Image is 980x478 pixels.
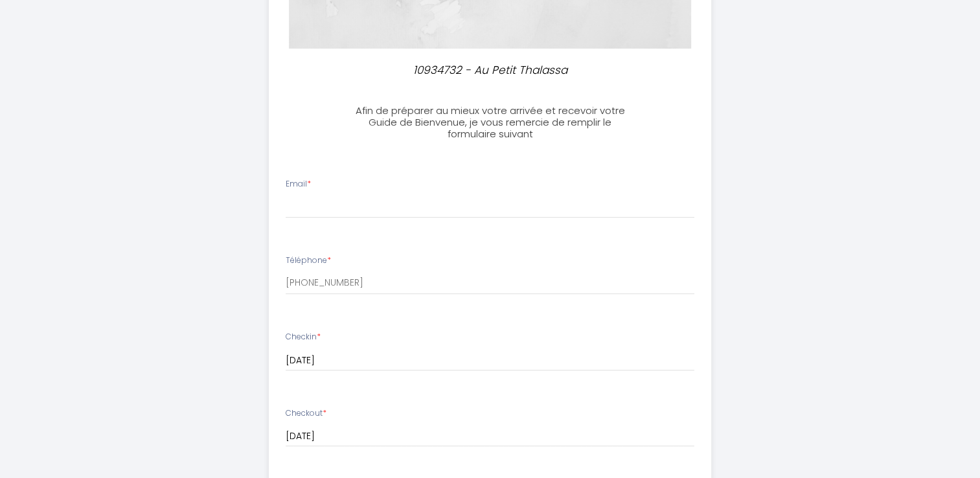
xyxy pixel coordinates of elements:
[286,407,326,420] label: Checkout
[286,178,311,190] label: Email
[346,105,634,140] h3: Afin de préparer au mieux votre arrivée et recevoir votre Guide de Bienvenue, je vous remercie de...
[352,62,629,79] p: 10934732 - Au Petit Thalassa
[286,255,331,267] label: Téléphone
[286,331,321,343] label: Checkin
